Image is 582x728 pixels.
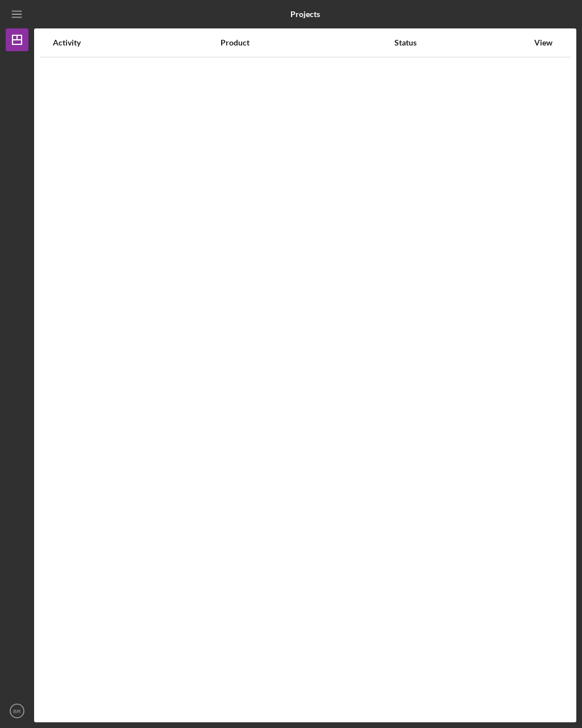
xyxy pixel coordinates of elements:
[394,38,528,47] div: Status
[529,38,558,47] div: View
[53,38,219,47] div: Activity
[290,10,320,19] b: Projects
[221,38,393,47] div: Product
[6,700,28,722] button: BR
[13,708,20,714] text: BR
